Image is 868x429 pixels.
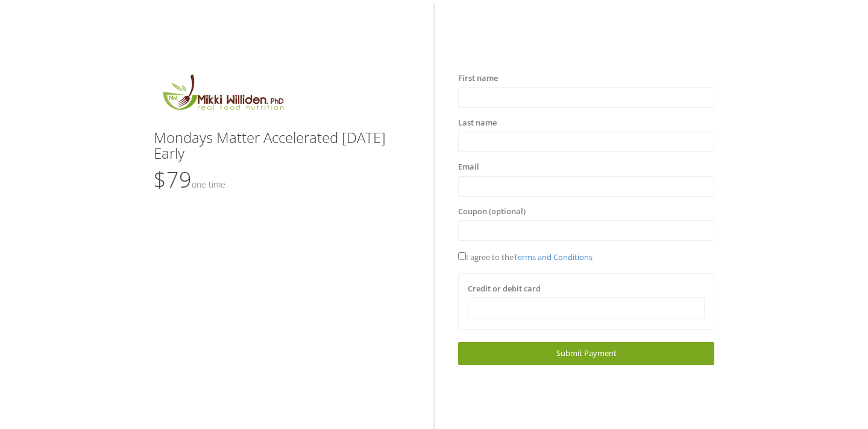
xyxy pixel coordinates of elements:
[458,342,714,364] a: Submit Payment
[154,130,410,162] h3: Mondays Matter Accelerated [DATE] Early
[192,179,225,190] small: One time
[154,72,291,118] img: MikkiLogoMain.png
[458,72,498,84] label: First name
[556,348,617,358] span: Submit Payment
[514,252,593,262] a: Terms and Conditions
[468,283,541,295] label: Credit or debit card
[458,161,479,173] label: Email
[154,165,225,194] span: $79
[476,303,697,314] iframe: Secure card payment input frame
[458,206,526,218] label: Coupon (optional)
[458,252,593,262] span: I agree to the
[458,117,497,129] label: Last name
